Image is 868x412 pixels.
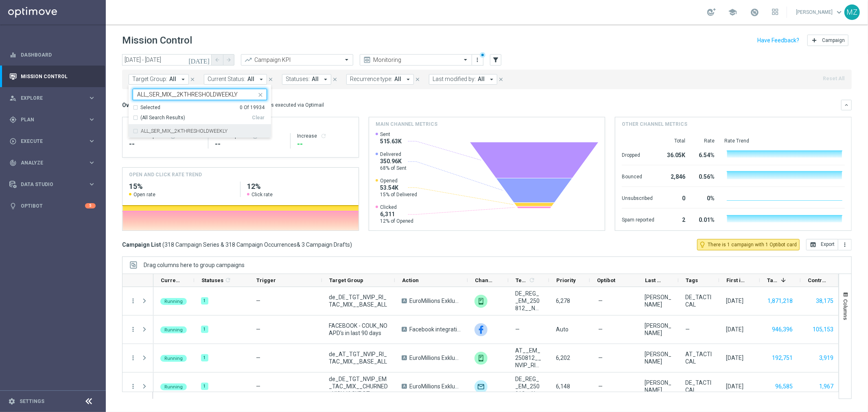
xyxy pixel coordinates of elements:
[160,326,187,333] colored-tag: Running
[409,326,461,333] span: Facebook integration test
[664,148,685,161] div: 36.05K
[88,137,96,145] i: keyboard_arrow_right
[480,52,485,58] div: There are unsaved changes
[516,277,527,283] span: Templates
[695,138,715,144] div: Rate
[810,241,816,248] i: open_in_browser
[529,277,535,283] i: refresh
[215,139,284,149] div: --
[726,277,746,283] span: First in Range
[212,54,223,66] button: arrow_back
[256,298,260,304] span: —
[597,277,615,283] span: Optibot
[133,191,155,198] span: Open rate
[9,181,96,188] div: Data Studio keyboard_arrow_right
[497,75,505,84] button: close
[515,290,542,312] span: DE_REG__EM_250812__NVIP_RI_TAC_LT - DE_REG__EM_250812__NVIP_RI_TAC_LT
[201,326,208,333] div: 1
[282,74,331,85] button: Statuses: All arrow_drop_down
[380,178,418,184] span: Opened
[297,139,352,149] div: --
[9,95,96,101] button: person_search Explore keyboard_arrow_right
[144,262,245,268] div: Row Groups
[201,297,208,305] div: 1
[818,381,834,392] button: 1,967
[664,213,685,226] div: 2
[556,383,570,390] span: 6,148
[811,37,818,44] i: add
[402,298,407,303] span: A
[771,324,794,335] button: 946,396
[226,57,232,63] i: arrow_forward
[256,355,260,361] span: —
[256,277,276,283] span: Trigger
[320,133,327,139] button: refresh
[267,75,274,84] button: close
[129,383,137,390] i: more_vert
[297,241,300,248] span: &
[257,92,264,98] i: close
[433,76,476,83] span: Last modified by:
[556,298,570,304] span: 6,278
[380,191,418,198] span: 15% of Delivered
[728,8,737,17] span: school
[474,380,488,393] img: Optimail
[140,114,185,121] span: (All Search Results)
[129,297,137,305] i: more_vert
[21,195,85,217] a: Optibot
[757,37,799,43] input: Have Feedback?
[201,383,208,390] div: 1
[622,213,654,226] div: Spam reported
[474,323,488,336] div: Facebook Custom Audience
[297,133,352,139] div: Increase
[842,299,849,320] span: Columns
[240,104,265,111] div: 0 Of 19934
[414,75,421,84] button: close
[9,159,88,167] div: Analyze
[478,76,485,83] span: All
[8,398,15,405] i: settings
[332,77,338,82] i: close
[380,131,402,138] span: Sent
[842,241,848,248] i: more_vert
[164,299,183,304] span: Running
[251,191,273,198] span: Click rate
[20,399,44,404] a: Settings
[556,277,576,283] span: Priority
[380,165,407,171] span: 68% of Sent
[256,90,263,96] button: close
[9,195,96,217] div: Optibot
[774,381,794,392] button: 96,585
[474,55,482,65] button: more_vert
[9,138,96,145] button: play_circle_outline Execute keyboard_arrow_right
[201,354,208,362] div: 1
[807,35,848,46] button: add Campaign
[164,241,297,248] span: 318 Campaign Series & 318 Campaign Occurrences
[9,138,88,145] div: Execute
[695,169,715,182] div: 0.56%
[726,383,743,390] div: 12 Aug 2025, Tuesday
[9,94,88,102] div: Explore
[492,56,499,64] i: filter_alt
[645,351,671,365] div: Charlotte Kammeyer
[214,57,220,63] i: arrow_back
[329,322,388,337] span: FACEBOOK - COUK_NO APD's in last 90 days
[708,241,797,248] span: There is 1 campaign with 1 Optibot card
[331,75,339,84] button: close
[312,76,319,83] span: All
[9,66,96,87] div: Mission Control
[160,383,187,390] colored-tag: Running
[402,355,407,360] span: A
[208,76,245,83] span: Current Status:
[380,218,414,224] span: 12% of Opened
[129,354,137,362] i: more_vert
[767,296,794,306] button: 1,871,218
[179,76,187,83] i: arrow_drop_down
[598,297,603,305] span: —
[402,327,407,332] span: A
[204,74,267,85] button: Current Status: All arrow_drop_down
[838,239,852,250] button: more_vert
[9,203,96,209] div: lightbulb Optibot 5
[360,54,472,66] ng-select: Monitoring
